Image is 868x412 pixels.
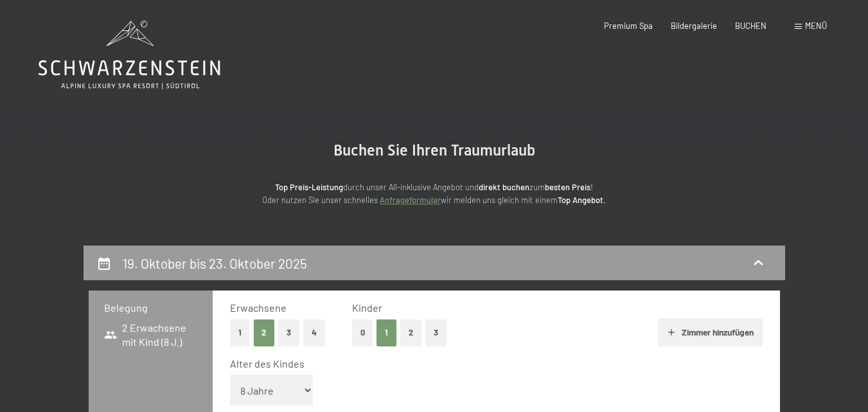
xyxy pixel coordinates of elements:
[425,319,447,346] button: 3
[230,357,752,371] div: Alter des Kindes
[104,301,198,315] h3: Belegung
[230,319,250,346] button: 1
[275,182,343,192] strong: Top Preis-Leistung
[333,141,535,159] span: Buchen Sie Ihren Traumurlaub
[380,195,441,205] a: Anfrageformular
[352,319,373,346] button: 0
[177,181,691,207] p: durch unser All-inklusive Angebot und zum ! Oder nutzen Sie unser schnelles wir melden uns gleich...
[671,21,717,31] a: Bildergalerie
[123,255,307,271] h2: 19. Oktober bis 23. Oktober 2025
[254,319,275,346] button: 2
[278,319,299,346] button: 3
[658,318,763,346] button: Zimmer hinzufügen
[303,319,325,346] button: 4
[230,301,287,314] span: Erwachsene
[545,182,590,192] strong: besten Preis
[104,321,198,350] span: 2 Erwachsene mit Kind (8 J.)
[805,21,827,31] span: Menü
[376,319,396,346] button: 1
[479,182,529,192] strong: direkt buchen
[558,195,606,205] strong: Top Angebot.
[352,301,382,314] span: Kinder
[604,21,653,31] a: Premium Spa
[400,319,421,346] button: 2
[735,21,766,31] a: BUCHEN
